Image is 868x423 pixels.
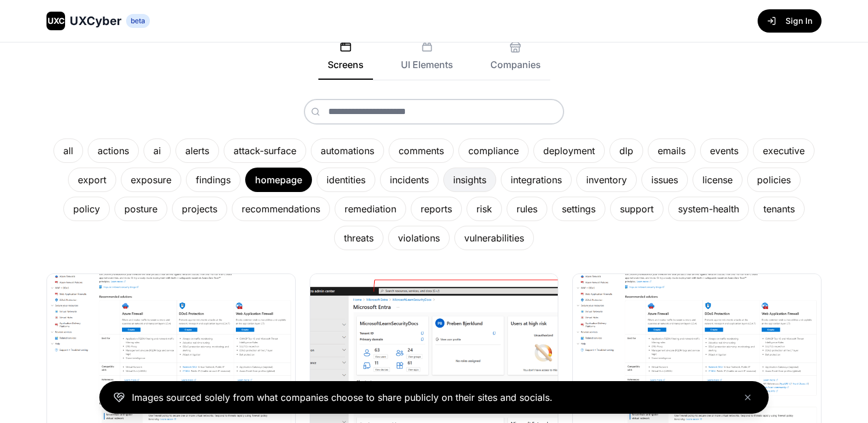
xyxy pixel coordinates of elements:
div: automations [311,138,384,163]
div: findings [186,168,241,192]
div: homepage [245,168,312,192]
div: events [700,138,748,163]
button: Sign In [758,9,822,33]
button: Companies [481,41,550,80]
div: comments [389,138,454,163]
div: posture [114,197,167,221]
div: all [53,138,83,163]
div: threats [334,226,383,250]
p: Images sourced solely from what companies choose to share publicly on their sites and socials. [132,390,553,404]
div: vulnerabilities [454,226,534,250]
div: deployment [533,138,605,163]
div: export [68,168,116,192]
div: projects [172,197,227,221]
div: alerts [175,138,219,163]
div: identities [317,168,375,192]
div: integrations [501,168,572,192]
div: policies [747,168,801,192]
span: UXC [48,15,64,27]
div: policy [63,197,110,221]
div: support [610,197,663,221]
button: Close banner [741,390,755,404]
div: incidents [380,168,439,192]
div: violations [388,226,450,250]
div: attack-surface [224,138,306,163]
div: settings [552,197,605,221]
div: insights [443,168,496,192]
div: tenants [754,197,805,221]
div: license [693,168,743,192]
div: recommendations [232,197,330,221]
span: beta [126,14,150,28]
div: dlp [609,138,643,163]
div: ai [144,138,171,163]
div: exposure [121,168,181,192]
div: rules [507,197,547,221]
div: risk [467,197,502,221]
div: reports [411,197,462,221]
div: compliance [458,138,529,163]
div: emails [648,138,695,163]
span: UXCyber [70,13,121,29]
button: UI Elements [392,41,462,80]
div: executive [753,138,815,163]
div: issues [641,168,688,192]
div: remediation [335,197,406,221]
div: system-health [668,197,749,221]
div: inventory [576,168,637,192]
div: actions [88,138,139,163]
button: Screens [318,41,373,80]
a: UXCUXCyberbeta [46,12,150,30]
